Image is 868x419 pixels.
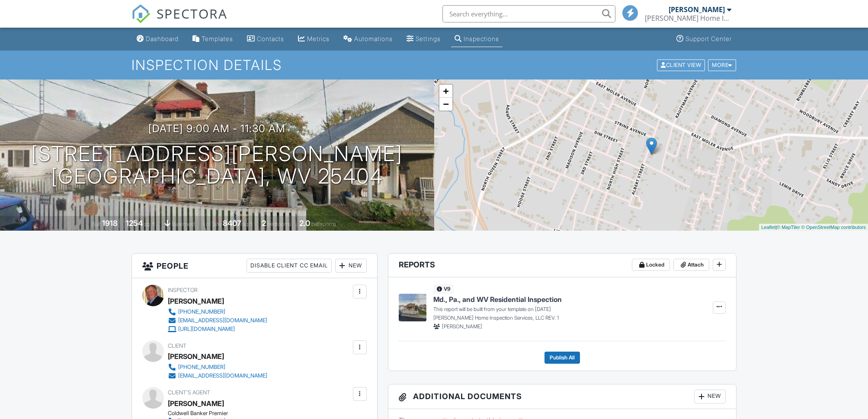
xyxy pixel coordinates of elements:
div: Settings [416,35,441,42]
h1: [STREET_ADDRESS][PERSON_NAME] [GEOGRAPHIC_DATA], WV 25404 [31,143,403,188]
a: Support Center [673,31,735,47]
div: More [708,59,736,71]
a: [EMAIL_ADDRESS][DOMAIN_NAME] [168,371,267,380]
div: 1254 [126,219,143,228]
div: [PHONE_NUMBER] [178,308,225,315]
div: Client View [657,59,705,71]
a: [EMAIL_ADDRESS][DOMAIN_NAME] [168,316,267,325]
div: Coldwell Banker Premier [168,410,274,417]
a: Metrics [295,31,333,47]
div: New [335,259,367,273]
div: [PERSON_NAME] [168,350,224,363]
a: [PHONE_NUMBER] [168,363,267,371]
img: The Best Home Inspection Software - Spectora [131,4,151,23]
div: 2.0 [299,219,310,228]
span: SPECTORA [157,4,227,22]
a: Leaflet [761,225,775,230]
div: Templates [202,35,233,42]
div: Metrics [307,35,330,42]
a: Automations (Basic) [340,31,396,47]
div: [PERSON_NAME] [669,5,725,14]
a: Zoom in [439,85,452,98]
span: Lot Size [203,221,221,227]
a: Client View [656,61,707,68]
a: [PHONE_NUMBER] [168,308,267,316]
span: bedrooms [267,221,291,227]
span: basement [172,221,195,227]
div: Dashboard [146,35,179,42]
a: © MapTiler [777,225,800,230]
div: 2 [262,219,266,228]
span: Inspector [168,287,198,293]
div: [URL][DOMAIN_NAME] [178,326,235,333]
h3: People [132,254,377,278]
a: [PERSON_NAME] [168,397,224,410]
div: [EMAIL_ADDRESS][DOMAIN_NAME] [178,372,267,379]
div: New [694,390,726,403]
div: Disable Client CC Email [247,259,332,273]
a: Settings [403,31,444,47]
span: Client [168,343,186,349]
a: SPECTORA [131,12,227,30]
div: Support Center [685,35,732,42]
span: bathrooms [311,221,336,227]
span: Client's Agent [168,389,210,396]
div: 8407 [223,219,241,228]
div: Automations [354,35,393,42]
div: Contacts [257,35,284,42]
a: Contacts [243,31,288,47]
input: Search everything... [442,5,615,22]
h3: [DATE] 9:00 am - 11:30 am [148,123,285,134]
div: [PHONE_NUMBER] [178,364,225,371]
a: Inspections [451,31,503,47]
div: Inspections [464,35,499,42]
span: Built [91,221,101,227]
div: [EMAIL_ADDRESS][DOMAIN_NAME] [178,317,267,324]
a: [URL][DOMAIN_NAME] [168,325,267,333]
a: © OpenStreetMap contributors [801,225,866,230]
span: sq. ft. [144,221,156,227]
a: Zoom out [439,98,452,111]
span: sq.ft. [243,221,253,227]
div: Arnold's Home Inspection Services, LLC [645,14,731,22]
h1: Inspection Details [131,57,737,73]
div: 1918 [102,219,118,228]
div: | [759,224,868,231]
a: Templates [189,31,237,47]
div: [PERSON_NAME] [168,295,224,308]
h3: Additional Documents [388,384,737,409]
a: Dashboard [133,31,182,47]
